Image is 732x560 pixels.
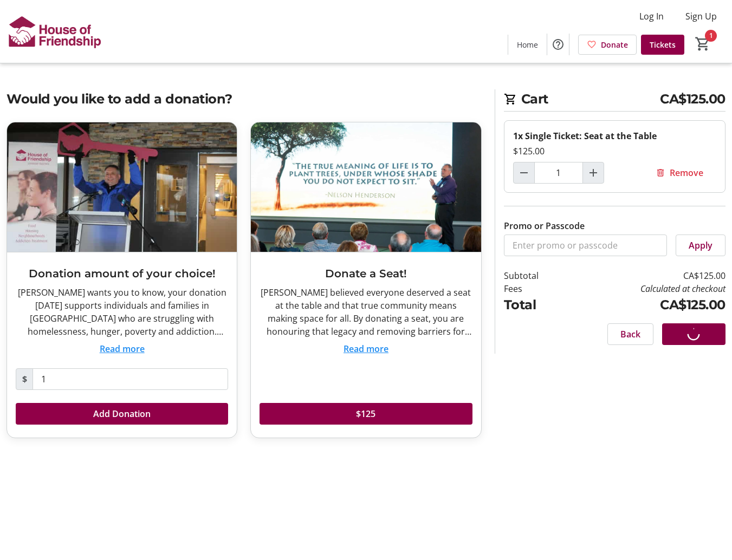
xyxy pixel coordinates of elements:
span: Tickets [650,39,676,50]
span: Donate [601,39,628,50]
span: Remove [670,166,703,179]
td: Total [504,295,568,315]
button: Decrement by one [514,162,534,183]
img: House of Friendship's Logo [7,4,103,58]
button: Back [607,323,653,345]
button: $125 [260,403,472,425]
div: 1x Single Ticket: Seat at the Table [513,129,716,142]
td: CA$125.00 [568,269,725,282]
h2: Cart [504,89,725,112]
a: Donate [578,35,637,55]
button: Add Donation [16,403,228,425]
img: Donate a Seat! [251,122,481,252]
input: Enter promo or passcode [504,235,667,256]
input: Donation Amount [33,368,228,390]
div: [PERSON_NAME] wants you to know, your donation [DATE] supports individuals and families in [GEOGR... [16,286,228,338]
div: $125.00 [513,145,716,158]
span: Sign Up [685,10,717,23]
span: Log In [639,10,664,23]
a: Home [508,35,547,55]
span: CA$125.00 [660,89,725,109]
span: Back [620,328,640,341]
span: Add Donation [93,407,151,420]
button: Remove [643,162,716,184]
button: Apply [676,235,725,256]
a: Tickets [641,35,684,55]
td: Subtotal [504,269,568,282]
h3: Donation amount of your choice! [16,265,228,282]
span: $ [16,368,33,390]
button: Log In [631,8,672,25]
h2: Would you like to add a donation? [7,89,482,109]
td: Fees [504,282,568,295]
input: Single Ticket: Seat at the Table Quantity [534,162,583,184]
span: $125 [356,407,375,420]
span: Apply [689,239,712,252]
button: Help [547,34,569,55]
td: Calculated at checkout [568,282,725,295]
button: Cart [693,34,712,54]
button: Increment by one [583,162,604,183]
button: Sign Up [677,8,725,25]
div: [PERSON_NAME] believed everyone deserved a seat at the table and that true community means making... [260,286,472,338]
span: Home [517,39,538,50]
img: Donation amount of your choice! [7,122,237,252]
td: CA$125.00 [568,295,725,315]
button: Read more [100,342,145,355]
label: Promo or Passcode [504,219,585,232]
h3: Donate a Seat! [260,265,472,282]
button: Read more [344,342,388,355]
